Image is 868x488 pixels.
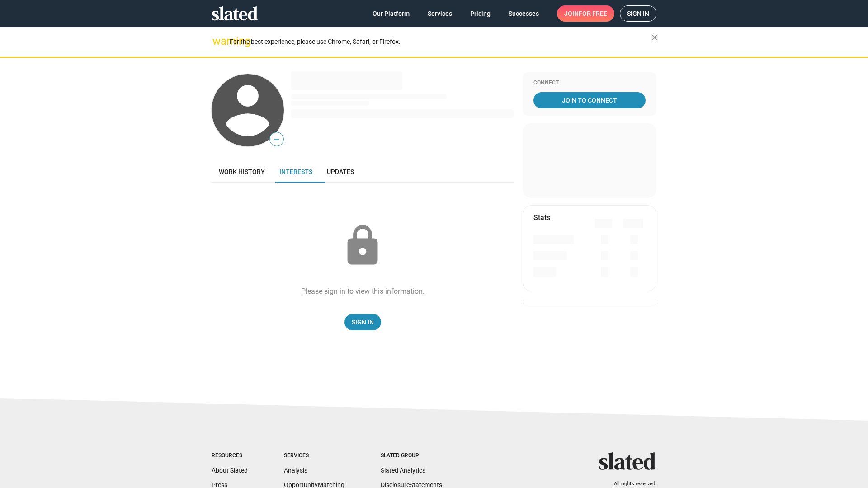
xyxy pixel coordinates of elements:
[579,5,607,22] span: for free
[212,161,272,183] a: Work history
[420,5,459,22] a: Services
[284,467,307,474] a: Analysis
[212,36,223,47] mat-icon: warning
[327,168,354,175] span: Updates
[270,134,283,145] span: —
[501,5,546,22] a: Successes
[352,314,374,330] span: Sign In
[212,452,248,460] div: Resources
[320,161,361,183] a: Updates
[219,168,265,175] span: Work history
[649,32,660,43] mat-icon: close
[533,92,646,108] a: Join To Connect
[627,6,649,21] span: Sign in
[272,161,320,183] a: Interests
[340,223,385,268] mat-icon: lock
[428,5,452,22] span: Services
[564,5,607,22] span: Join
[279,168,312,175] span: Interests
[535,92,644,108] span: Join To Connect
[533,213,550,222] mat-card-title: Stats
[381,467,425,474] a: Slated Analytics
[533,80,646,87] div: Connect
[365,5,417,22] a: Our Platform
[301,286,425,296] div: Please sign in to view this information.
[373,5,410,22] span: Our Platform
[557,5,614,22] a: Joinfor free
[381,452,442,460] div: Slated Group
[230,36,651,48] div: For the best experience, please use Chrome, Safari, or Firefox.
[620,5,656,22] a: Sign in
[212,467,248,474] a: About Slated
[463,5,498,22] a: Pricing
[284,452,344,460] div: Services
[509,5,539,22] span: Successes
[344,314,381,330] a: Sign In
[470,5,491,22] span: Pricing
